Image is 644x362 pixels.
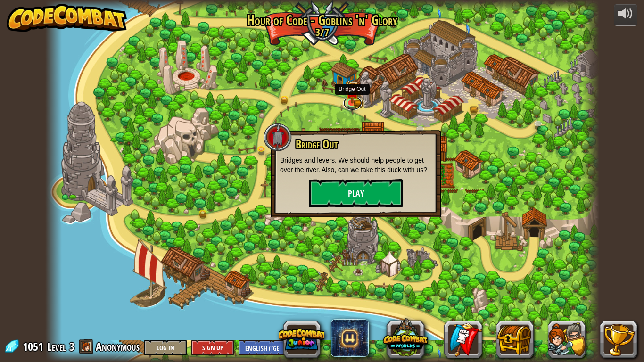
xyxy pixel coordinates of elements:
[144,340,187,355] button: Log In
[96,339,140,354] span: Anonymous
[280,156,432,174] p: Bridges and levers. We should help people to get over the river. Also, can we take this duck with...
[354,100,363,108] img: bronze-chest.png
[309,179,403,207] button: Play
[345,81,359,104] img: level-banner-unlock.png
[296,136,338,152] span: Bridge Out
[69,339,74,354] span: 3
[47,339,66,354] span: Level
[23,339,46,354] span: 1051
[348,89,356,95] img: portrait.png
[7,4,127,32] img: CodeCombat - Learn how to code by playing a game
[614,4,637,26] button: Adjust volume
[191,340,234,355] button: Sign Up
